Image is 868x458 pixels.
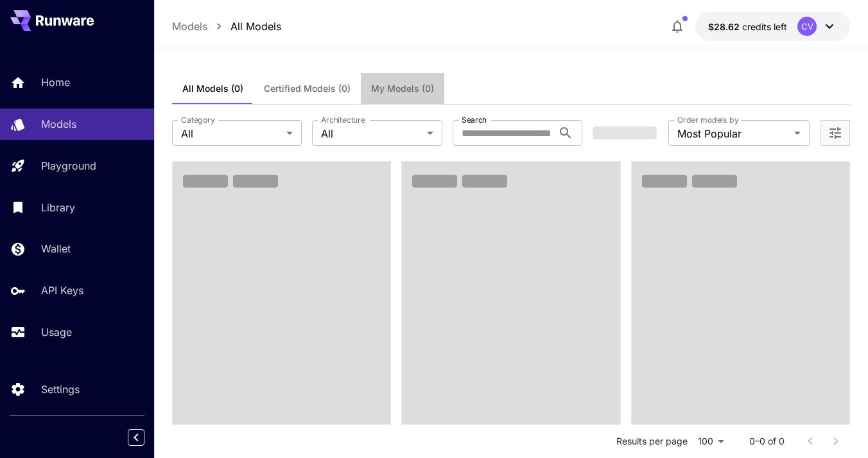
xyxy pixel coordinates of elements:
p: Playground [41,158,96,173]
span: Certified Models (0) [264,83,351,94]
span: All Models (0) [182,83,243,94]
span: $28.62 [708,21,742,32]
p: Wallet [41,241,71,256]
p: Usage [41,324,72,340]
nav: breadcrumb [172,19,281,34]
label: Order models by [677,114,738,125]
span: All [181,126,281,141]
p: Home [41,75,70,90]
span: All [321,126,421,141]
label: Category [181,114,215,125]
p: Settings [41,382,80,397]
div: 100 [693,432,729,450]
button: $28.62032CV [695,12,850,41]
div: $28.62032 [708,20,787,33]
span: credits left [742,21,787,32]
span: My Models (0) [371,83,434,94]
button: Collapse sidebar [128,429,144,446]
div: Collapse sidebar [137,426,154,449]
p: Results per page [616,435,688,448]
label: Architecture [321,114,365,125]
p: Models [41,116,76,132]
p: Library [41,200,75,215]
p: API Keys [41,283,83,298]
label: Search [462,114,487,125]
p: 0–0 of 0 [749,435,785,448]
span: Most Popular [677,126,789,141]
a: Models [172,19,207,34]
div: CV [797,17,817,36]
a: All Models [230,19,281,34]
button: Open more filters [828,125,843,141]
